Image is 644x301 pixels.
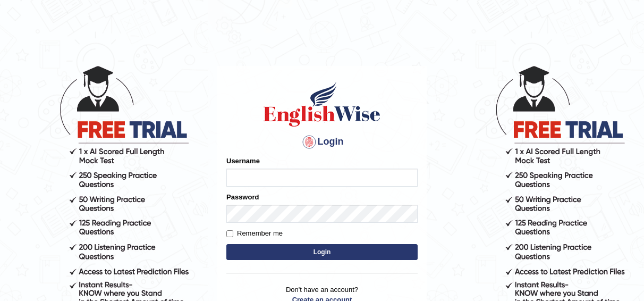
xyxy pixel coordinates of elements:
[226,228,283,239] label: Remember me
[226,244,418,260] button: Login
[261,80,383,128] img: Logo of English Wise sign in for intelligent practice with AI
[226,192,259,202] label: Password
[226,230,233,237] input: Remember me
[226,156,260,166] label: Username
[226,133,418,150] h4: Login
